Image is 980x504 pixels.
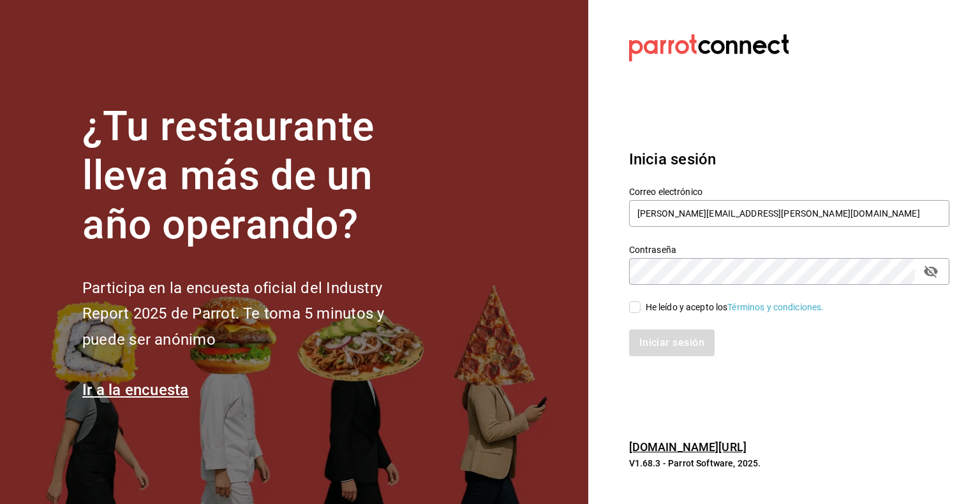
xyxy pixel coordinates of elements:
[920,261,942,282] button: passwordField
[82,275,427,353] h2: Participa en la encuesta oficial del Industry Report 2025 de Parrot. Te toma 5 minutos y puede se...
[629,245,949,254] label: Contraseña
[629,187,949,196] label: Correo electrónico
[82,103,427,249] h1: ¿Tu restaurante lleva más de un año operando?
[629,440,746,454] a: [DOMAIN_NAME][URL]
[629,457,949,470] p: V1.68.3 - Parrot Software, 2025.
[629,200,949,227] input: Ingresa tu correo electrónico
[82,381,189,399] a: Ir a la encuesta
[646,301,824,314] div: He leído y acepto los
[629,148,949,171] h3: Inicia sesión
[727,302,824,312] a: Términos y condiciones.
